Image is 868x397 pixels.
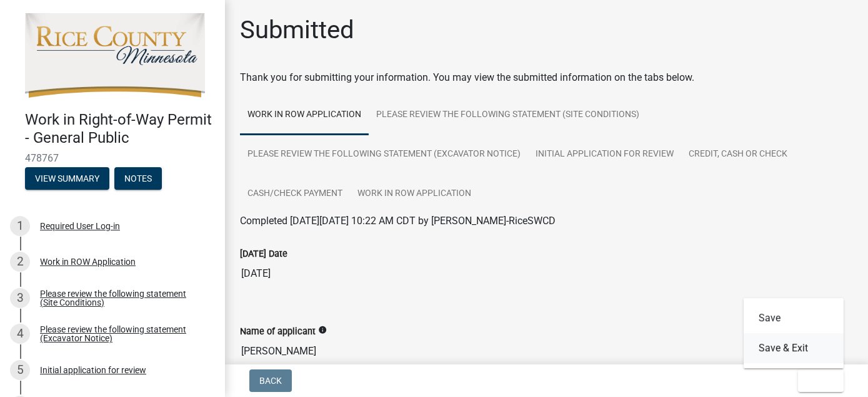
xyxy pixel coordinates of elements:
[240,327,316,336] label: Name of applicant
[25,167,109,190] button: View Summary
[318,326,327,334] i: info
[681,135,795,175] a: Credit, Cash or Check
[10,324,30,344] div: 4
[240,95,369,135] a: Work in ROW Application
[10,216,30,236] div: 1
[240,215,556,227] span: Completed [DATE][DATE] 10:22 AM CDT by [PERSON_NAME]-RiceSWCD
[114,167,162,190] button: Notes
[40,366,146,374] div: Initial application for review
[798,369,844,392] button: Exit
[249,369,292,392] button: Back
[744,298,844,368] div: Exit
[25,152,200,164] span: 478767
[40,222,120,230] div: Required User Log-in
[240,250,287,259] label: [DATE] Date
[744,333,844,363] button: Save & Exit
[259,376,282,386] span: Back
[240,174,350,214] a: Cash/Check Payment
[10,252,30,272] div: 2
[744,303,844,333] button: Save
[25,174,109,184] wm-modal-confirm: Summary
[10,288,30,308] div: 3
[40,289,205,307] div: Please review the following statement (Site Conditions)
[240,70,853,85] div: Thank you for submitting your information. You may view the submitted information on the tabs below.
[10,360,30,380] div: 5
[240,15,354,45] h1: Submitted
[808,376,826,386] span: Exit
[40,257,136,266] div: Work in ROW Application
[40,325,205,343] div: Please review the following statement (Excavator Notice)
[350,174,479,214] a: Work in ROW Application
[25,111,215,147] h4: Work in Right-of-Way Permit - General Public
[528,135,681,175] a: Initial application for review
[240,135,528,175] a: Please review the following statement (Excavator Notice)
[25,13,205,98] img: Rice County, Minnesota
[114,174,162,184] wm-modal-confirm: Notes
[369,95,647,135] a: Please review the following statement (Site Conditions)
